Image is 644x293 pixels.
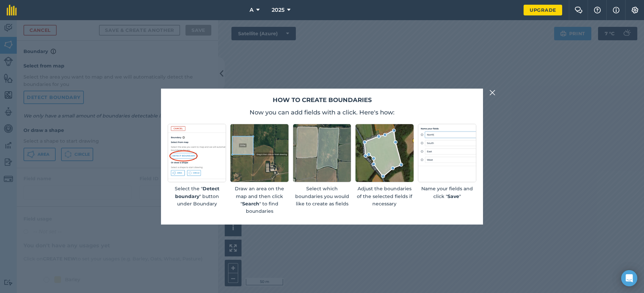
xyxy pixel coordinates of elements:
[230,124,288,182] img: Screenshot of an rectangular area drawn on a map
[418,185,476,200] p: Name your fields and click " "
[175,186,219,199] strong: Detect boundary
[242,201,259,207] strong: Search
[272,6,284,14] span: 2025
[447,193,459,199] strong: Save
[168,95,476,105] h2: How to create boundaries
[621,270,637,286] div: Open Intercom Messenger
[418,124,476,182] img: placeholder
[293,124,351,182] img: Screenshot of selected fields
[489,89,495,97] img: svg+xml;base64,PHN2ZyB4bWxucz0iaHR0cDovL3d3dy53My5vcmcvMjAwMC9zdmciIHdpZHRoPSIyMiIgaGVpZ2h0PSIzMC...
[575,7,583,13] img: Two speech bubbles overlapping with the left bubble in the forefront
[168,108,476,117] p: Now you can add fields with a click. Here's how:
[7,5,17,15] img: fieldmargin Logo
[250,6,254,14] span: A
[524,5,562,15] a: Upgrade
[168,185,226,207] p: Select the " " button under Boundary
[613,6,620,14] img: svg+xml;base64,PHN2ZyB4bWxucz0iaHR0cDovL3d3dy53My5vcmcvMjAwMC9zdmciIHdpZHRoPSIxNyIgaGVpZ2h0PSIxNy...
[355,124,414,182] img: Screenshot of an editable boundary
[631,7,639,13] img: A cog icon
[168,124,226,182] img: Screenshot of detect boundary button
[355,185,414,207] p: Adjust the boundaries of the selected fields if necessary
[593,7,601,13] img: A question mark icon
[293,185,351,207] p: Select which boundaries you would like to create as fields
[230,185,288,215] p: Draw an area on the map and then click " " to find boundaries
